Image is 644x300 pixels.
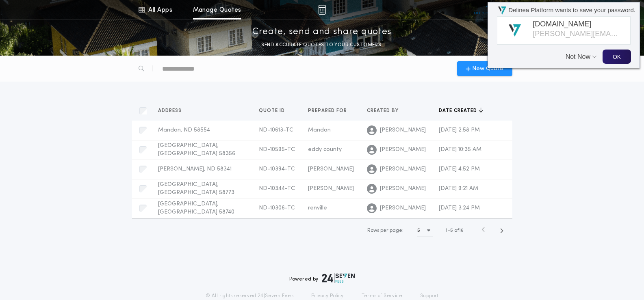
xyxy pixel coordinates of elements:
span: [PERSON_NAME], ND 58341 [158,166,232,172]
span: [DATE] 4:52 PM [439,166,480,172]
span: [DATE] 9:21 AM [439,186,478,192]
span: [DATE] 10:35 AM [439,147,481,153]
p: © All rights reserved. 24|Seven Fees [206,293,293,299]
img: vs-icon [474,6,504,14]
span: [DATE] 2:58 PM [439,127,480,133]
span: [GEOGRAPHIC_DATA], [GEOGRAPHIC_DATA] 58356 [158,142,235,157]
span: ND-10595-TC [259,147,295,153]
span: Prepared for [308,108,349,114]
span: [PERSON_NAME] [380,165,426,173]
span: of 16 [454,227,464,234]
span: renville [308,205,327,211]
p: Create, send and share quotes [252,26,392,39]
span: New Quote [472,65,503,73]
span: Created by [367,108,400,114]
span: [PERSON_NAME] [380,146,426,154]
span: Date created [439,108,479,114]
h1: 5 [417,227,420,235]
img: logo [322,273,355,283]
button: Address [158,107,188,115]
button: Quote ID [259,107,291,115]
span: ND-10394-TC [259,166,295,172]
span: [PERSON_NAME] [308,166,354,172]
a: Support [420,293,438,299]
span: [GEOGRAPHIC_DATA], [GEOGRAPHIC_DATA] 58773 [158,181,234,196]
button: Date created [439,107,483,115]
span: [PERSON_NAME] [380,185,426,193]
button: 5 [417,224,433,237]
span: ND-10613-TC [259,127,293,133]
span: [PERSON_NAME] [380,126,426,134]
button: New Quote [457,61,512,76]
a: Privacy Policy [311,293,344,299]
button: Created by [367,107,405,115]
span: Address [158,108,183,114]
span: eddy county [308,147,342,153]
span: ND-10344-TC [259,186,295,192]
span: Mandan, ND 58554 [158,127,210,133]
span: Quote ID [259,108,286,114]
span: Rows per page: [367,228,403,233]
img: img [318,5,326,15]
span: [GEOGRAPHIC_DATA], [GEOGRAPHIC_DATA] 58740 [158,201,234,215]
span: ND-10306-TC [259,205,295,211]
span: [PERSON_NAME] [380,204,426,212]
span: 5 [450,228,453,233]
a: Terms of Service [362,293,402,299]
div: Powered by [289,273,355,283]
span: [DATE] 3:24 PM [439,205,480,211]
p: SEND ACCURATE QUOTES TO YOUR CUSTOMERS. [261,41,382,49]
span: [PERSON_NAME] [308,186,354,192]
span: Mandan [308,127,331,133]
span: 1 [446,228,447,233]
